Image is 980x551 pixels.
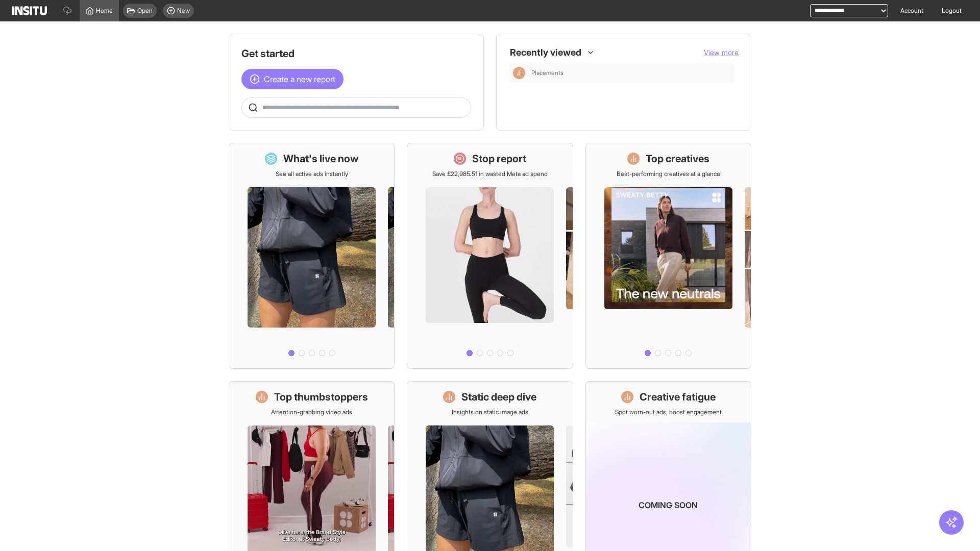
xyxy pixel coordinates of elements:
button: Create a new report [241,69,344,89]
p: Attention-grabbing video ads [271,408,352,416]
span: Placements [531,69,730,77]
span: Home [96,7,113,15]
span: Create a new report [264,73,335,85]
h1: Get started [241,46,471,61]
span: Placements [531,69,563,77]
h1: Stop report [472,152,526,166]
span: Open [137,7,153,15]
a: Top creativesBest-performing creatives at a glance [585,143,751,369]
p: Best-performing creatives at a glance [617,170,720,178]
a: What's live nowSee all active ads instantly [229,143,395,369]
h1: Static deep dive [461,390,536,404]
div: Insights [513,67,525,79]
h1: What's live now [283,152,359,166]
p: Save £22,985.51 in wasted Meta ad spend [432,170,548,178]
button: View more [704,47,739,58]
span: New [177,7,190,15]
span: View more [704,48,739,57]
p: See all active ads instantly [276,170,348,178]
img: Logo [12,6,47,15]
h1: Top creatives [646,152,709,166]
a: Stop reportSave £22,985.51 in wasted Meta ad spend [407,143,573,369]
p: Insights on static image ads [452,408,528,416]
h1: Top thumbstoppers [274,390,368,404]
